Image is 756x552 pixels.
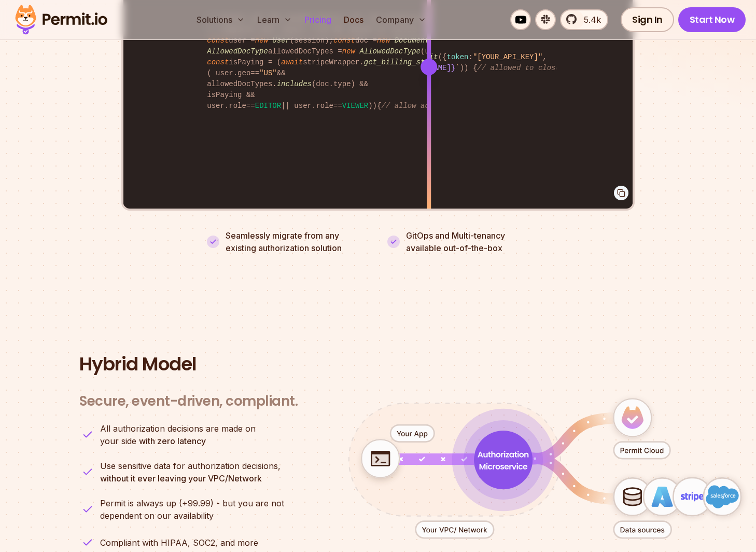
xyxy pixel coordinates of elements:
[207,58,229,66] span: const
[226,229,369,254] p: Seamlessly migrate from any existing authorization solution
[560,9,608,30] a: 5.4k
[406,229,505,254] p: GitOps and Multi-tenancy available out-of-the-box
[200,5,556,120] code: user = (session); doc = ( , , session. ); allowedDocTypes = (user. ); isPaying = ( stripeWrapper....
[316,102,333,110] span: role
[79,393,298,410] h3: Secure, event-driven, compliant.
[192,9,249,30] button: Solutions
[342,47,355,56] span: new
[342,102,368,110] span: VIEWER
[281,58,303,66] span: await
[237,69,250,77] span: geo
[100,536,258,549] p: Compliant with HIPAA, SOC2, and more
[381,102,446,110] span: // allow access
[100,460,281,472] span: Use sensitive data for authorization decisions,
[446,53,468,61] span: token
[207,47,268,56] span: AllowedDocType
[300,9,335,30] a: Pricing
[395,36,429,45] span: Document
[364,58,442,66] span: get_billing_status
[259,69,277,77] span: "US"
[340,9,368,30] a: Docs
[100,422,256,435] span: All authorization decisions are made on
[100,422,256,447] p: your side
[255,102,281,110] span: EDITOR
[277,80,312,88] span: includes
[100,497,284,522] p: dependent on our availability
[10,2,112,37] img: Permit logo
[678,7,746,32] a: Start Now
[477,64,586,72] span: // allowed to close issue
[359,47,421,56] span: AllowedDocType
[100,473,262,484] strong: without it ever leaving your VPC/Network
[333,80,351,88] span: type
[229,102,246,110] span: role
[377,36,390,45] span: new
[207,36,229,45] span: const
[253,9,296,30] button: Learn
[333,36,355,45] span: const
[372,9,430,30] button: Company
[139,436,206,446] strong: with zero latency
[578,13,601,26] span: 5.4k
[100,497,284,509] span: Permit is always up (+99.99) - but you are not
[473,53,542,61] span: "[YOUR_API_KEY]"
[621,7,674,32] a: Sign In
[272,36,290,45] span: User
[255,36,268,45] span: new
[79,354,677,375] h2: Hybrid Model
